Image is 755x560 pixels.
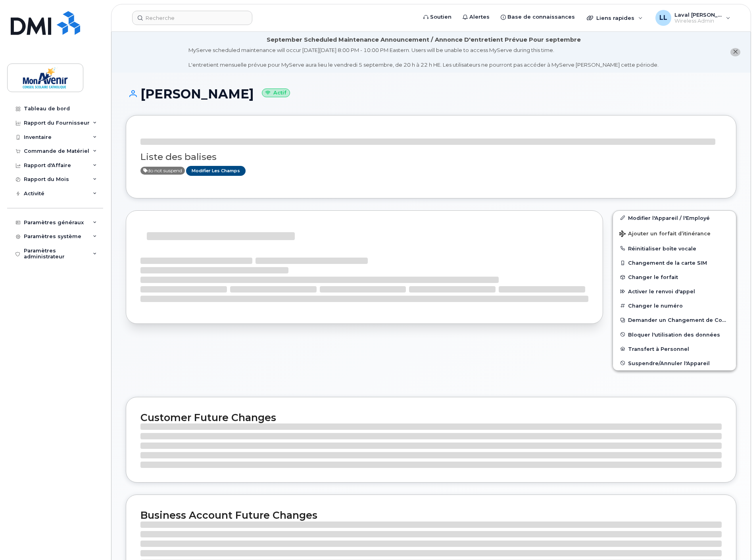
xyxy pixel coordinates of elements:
span: Active [140,167,185,175]
button: Transfert à Personnel [613,342,736,356]
h2: Business Account Future Changes [140,509,722,521]
button: Changement de la carte SIM [613,256,736,270]
small: Actif [262,89,290,98]
button: Réinitialiser boîte vocale [613,241,736,256]
button: Demander un Changement de Compte [613,313,736,327]
button: Bloquer l'utilisation des données [613,327,736,342]
h2: Customer Future Changes [140,412,722,423]
button: Changer le forfait [613,270,736,284]
div: MyServe scheduled maintenance will occur [DATE][DATE] 8:00 PM - 10:00 PM Eastern. Users will be u... [188,46,659,69]
a: Modifier l'Appareil / l'Employé [613,211,736,225]
button: Activer le renvoi d'appel [613,284,736,298]
span: Ajouter un forfait d’itinérance [619,231,711,238]
span: Changer le forfait [628,274,678,280]
div: September Scheduled Maintenance Announcement / Annonce D'entretient Prévue Pour septembre [267,36,581,44]
h1: [PERSON_NAME] [126,87,736,101]
span: Activer le renvoi d'appel [628,289,695,294]
h3: Liste des balises [140,152,722,162]
span: Suspendre/Annuler l'Appareil [628,360,710,366]
button: Changer le numéro [613,298,736,313]
button: close notification [730,48,740,56]
a: Modifier les Champs [186,166,246,176]
button: Suspendre/Annuler l'Appareil [613,356,736,370]
button: Ajouter un forfait d’itinérance [613,225,736,241]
